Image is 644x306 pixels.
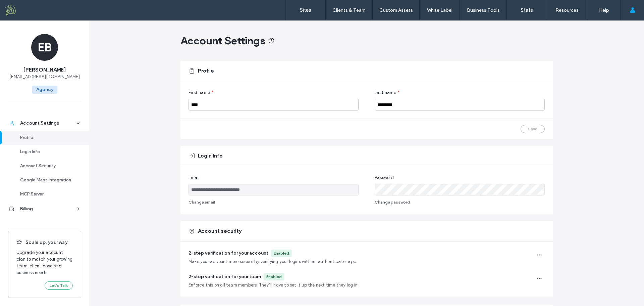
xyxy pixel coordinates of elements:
[32,86,57,94] span: Agency
[375,198,410,206] button: Change password
[20,148,75,155] div: Login Info
[9,74,80,80] span: [EMAIL_ADDRESS][DOMAIN_NAME]
[332,7,366,13] label: Clients & Team
[189,89,210,96] span: First name
[23,66,66,74] span: [PERSON_NAME]
[20,206,75,212] div: Billing
[375,174,394,181] span: Password
[20,134,75,141] div: Profile
[180,34,265,47] span: Account Settings
[189,274,261,279] span: 2-step verification for your team
[189,258,357,265] span: Make your account more secure by verifying your logins with an authenticator app.
[427,7,452,13] label: White Label
[300,7,311,13] label: Sites
[189,184,359,195] input: Email
[274,250,289,256] div: Enabled
[375,184,545,195] input: Password
[16,239,73,247] span: Scale up, your way
[599,7,609,13] label: Help
[20,177,75,183] div: Google Maps Integration
[20,191,75,198] div: MCP Server
[31,34,58,61] div: EB
[198,67,214,75] span: Profile
[375,89,396,96] span: Last name
[198,227,241,235] span: Account security
[555,7,579,13] label: Resources
[266,274,282,280] div: Enabled
[189,198,215,206] button: Change email
[375,99,545,111] input: Last name
[189,99,359,111] input: First name
[45,281,73,290] button: Let’s Talk
[189,174,200,181] span: Email
[20,120,75,127] div: Account Settings
[189,282,359,289] span: Enforce this on all team members. They’ll have to set it up the next time they log in.
[189,250,268,256] span: 2-step verification for your account
[16,249,73,276] span: Upgrade your account plan to match your growing team, client base and business needs.
[20,163,75,169] div: Account Security
[379,7,413,13] label: Custom Assets
[521,7,533,13] label: Stats
[198,152,223,160] span: Login Info
[467,7,500,13] label: Business Tools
